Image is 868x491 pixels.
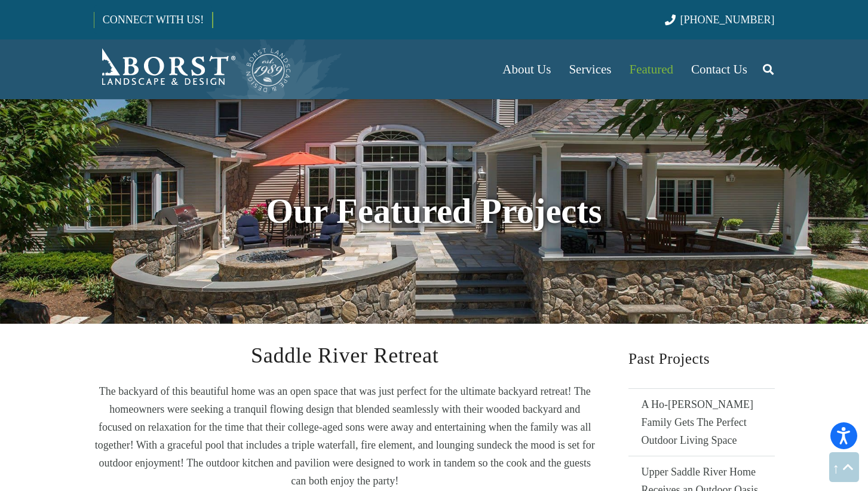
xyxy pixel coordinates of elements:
[569,62,611,76] span: Services
[560,39,620,99] a: Services
[621,39,682,99] a: Featured
[628,345,775,372] h2: Past Projects
[691,62,747,76] span: Contact Us
[630,62,673,76] span: Featured
[94,382,597,490] p: The backyard of this beautiful home was an open space that was just perfect for the ultimate back...
[829,452,859,482] a: Back to top
[94,345,597,366] h2: Saddle River Retreat
[493,39,560,99] a: About Us
[502,62,551,76] span: About Us
[628,388,775,456] a: A Ho-[PERSON_NAME] Family Gets The Perfect Outdoor Living Space
[680,14,775,26] span: [PHONE_NUMBER]
[266,192,602,231] strong: Our Featured Projects
[94,45,292,93] a: Borst-Logo
[94,5,212,34] a: CONNECT WITH US!
[665,14,774,26] a: [PHONE_NUMBER]
[756,54,780,84] a: Search
[682,39,756,99] a: Contact Us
